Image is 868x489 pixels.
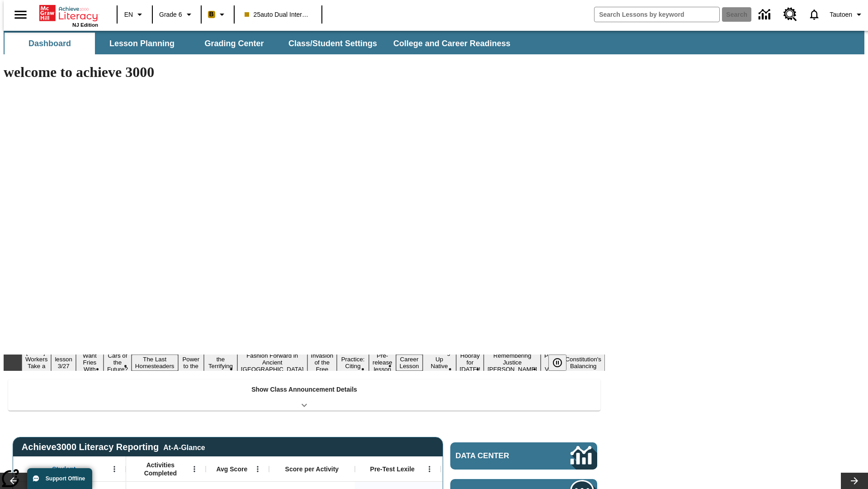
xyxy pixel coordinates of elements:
[22,348,51,378] button: Slide 1 Labor Day: Workers Take a Stand
[124,10,133,19] span: EN
[251,385,357,394] p: Show Class Announcement Details
[156,6,198,23] button: Grade: Grade 6, Select a grade
[423,348,456,378] button: Slide 13 Cooking Up Native Traditions
[72,22,98,28] span: NJ Edition
[108,462,121,476] button: Open Menu
[104,351,132,374] button: Slide 4 Cars of the Future?
[841,473,868,489] button: Lesson carousel, Next
[39,4,98,22] a: Home
[52,465,75,473] span: Student
[561,348,605,378] button: Slide 17 The Constitution's Balancing Act
[802,3,826,26] a: Notifications
[753,2,778,27] a: Data Center
[178,348,204,378] button: Slide 6 Solar Power to the People
[4,7,132,15] body: Maximum 600 characters Press Escape to exit toolbar Press Alt + F10 to reach toolbar
[4,31,864,54] div: SubNavbar
[594,7,719,22] input: search field
[204,348,237,378] button: Slide 7 Attack of the Terrifying Tomatoes
[131,461,190,477] span: Activities Completed
[120,6,149,23] button: Language: EN, Select a language
[189,33,279,54] button: Grading Center
[245,10,311,19] span: 25auto Dual International
[370,465,415,473] span: Pre-Test Lexile
[281,33,384,54] button: Class/Student Settings
[548,355,566,371] button: Pause
[337,348,369,378] button: Slide 10 Mixed Practice: Citing Evidence
[7,1,34,28] button: Open side menu
[4,64,605,81] h1: welcome to achieve 3000
[159,10,182,19] span: Grade 6
[22,442,205,452] span: Achieve3000 Literacy Reporting
[209,9,214,20] span: B
[8,379,600,411] div: Show Class Announcement Details
[237,351,307,374] button: Slide 8 Fashion Forward in Ancient Rome
[204,6,231,23] button: Boost Class color is peach. Change class color
[307,344,337,381] button: Slide 9 The Invasion of the Free CD
[163,442,205,452] div: At-A-Glance
[97,33,187,54] button: Lesson Planning
[826,6,868,23] button: Profile/Settings
[423,462,436,476] button: Open Menu
[778,2,802,27] a: Resource Center, Will open in new tab
[456,351,484,374] button: Slide 14 Hooray for Constitution Day!
[484,351,541,374] button: Slide 15 Remembering Justice O'Connor
[396,355,423,371] button: Slide 12 Career Lesson
[369,351,396,374] button: Slide 11 Pre-release lesson
[4,33,519,54] div: SubNavbar
[76,344,104,381] button: Slide 3 Do You Want Fries With That?
[386,33,518,54] button: College and Career Readiness
[216,465,247,473] span: Avg Score
[27,468,92,489] button: Support Offline
[46,475,85,482] span: Support Offline
[251,462,264,476] button: Open Menu
[51,348,76,378] button: Slide 2 Test lesson 3/27 en
[548,355,576,371] div: Pause
[285,465,339,473] span: Score per Activity
[132,355,178,371] button: Slide 5 The Last Homesteaders
[450,442,597,470] a: Data Center
[188,462,201,476] button: Open Menu
[5,33,95,54] button: Dashboard
[541,351,561,374] button: Slide 16 Point of View
[39,3,98,28] div: Home
[830,10,852,19] span: Tautoen
[456,451,540,460] span: Data Center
